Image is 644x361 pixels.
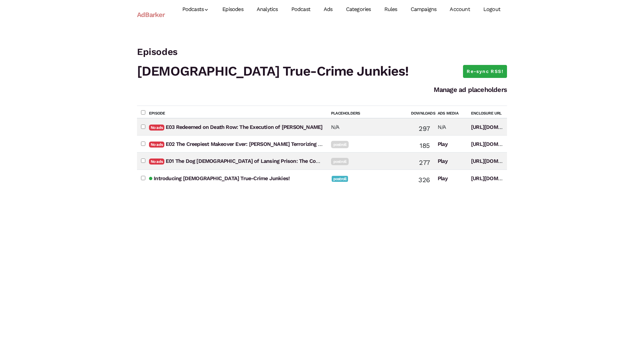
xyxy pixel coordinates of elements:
[471,124,608,130] a: [URL][DOMAIN_NAME][DOMAIN_NAME][DOMAIN_NAME]
[149,142,164,148] span: No ads
[137,45,507,59] h3: Episodes
[166,141,335,147] a: E02 The Creepiest Makeover Ever: [PERSON_NAME] Terrorizing Crimes
[467,106,507,118] th: Enclosure URL
[418,176,430,184] span: 326
[438,141,448,147] a: Play
[419,125,430,133] span: 297
[434,106,467,118] th: Ads Media
[166,124,322,130] a: E03 Redeemed on Death Row: The Execution of [PERSON_NAME]
[137,7,165,22] a: AdBarker
[407,106,434,118] th: Downloads
[327,118,407,136] td: N/A
[149,125,164,131] span: No ads
[434,118,467,136] td: N/A
[471,175,608,181] a: [URL][DOMAIN_NAME][DOMAIN_NAME][DOMAIN_NAME]
[438,175,448,181] a: Play
[420,142,430,150] span: 185
[166,158,425,164] a: E01 The Dog [DEMOGRAPHIC_DATA] of Lansing Prison: The Conviction and Redemption of [PERSON_NAME]
[331,141,349,148] a: postroll
[463,65,507,78] a: Re-sync RSS!
[471,141,608,147] a: [URL][DOMAIN_NAME][DOMAIN_NAME][DOMAIN_NAME]
[154,175,290,181] a: Introducing [DEMOGRAPHIC_DATA] True-Crime Junkies!
[331,175,349,182] a: postroll
[327,106,407,118] th: Placeholders
[149,159,164,165] span: No ads
[434,86,507,94] a: Manage ad placeholders
[145,106,327,118] th: Episode
[137,62,507,81] h1: [DEMOGRAPHIC_DATA] True-Crime Junkies!
[419,159,430,167] span: 277
[438,158,448,164] a: Play
[331,158,349,165] a: postroll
